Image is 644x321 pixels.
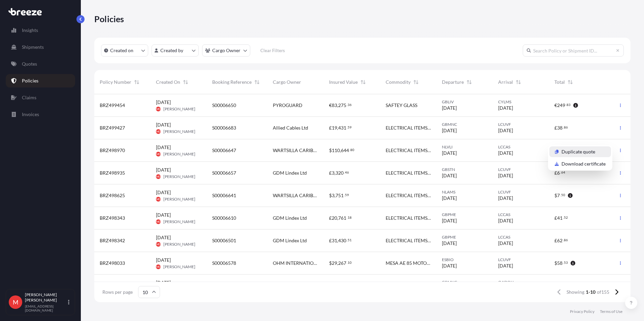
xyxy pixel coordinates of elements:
p: Policies [94,13,124,24]
a: Download certificate [549,158,611,169]
a: Duplicate quote [549,146,611,157]
p: Duplicate quote [561,148,595,155]
div: Actions [548,145,612,171]
p: Download certificate [561,160,606,167]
